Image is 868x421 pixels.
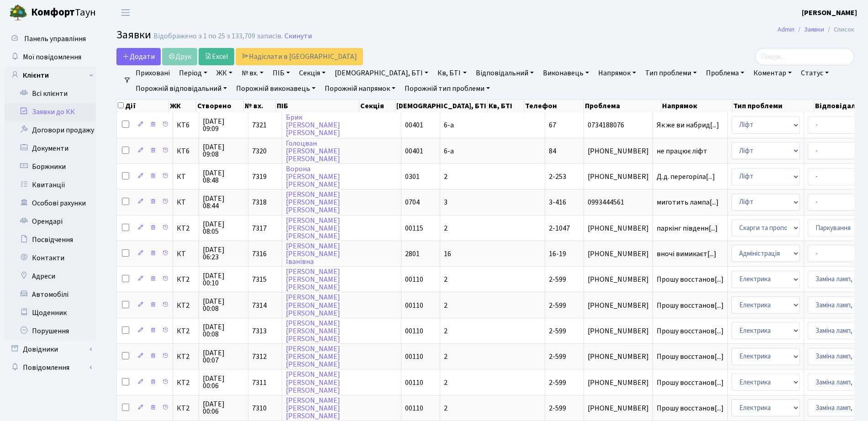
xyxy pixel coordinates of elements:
a: [PERSON_NAME][PERSON_NAME][PERSON_NAME] [286,318,340,344]
li: Список [824,25,854,35]
span: [PHONE_NUMBER] [588,147,649,155]
a: Контакти [5,249,96,267]
span: 0301 [405,172,420,182]
span: 6-а [444,146,454,156]
a: Ворона[PERSON_NAME][PERSON_NAME] [286,164,340,189]
span: Панель управління [24,34,86,44]
span: 3 [444,197,447,207]
button: Переключити навігацію [114,5,137,20]
span: [PHONE_NUMBER] [588,276,649,283]
span: Прошу восстанов[...] [657,378,724,388]
a: Заявки до КК [5,103,96,121]
a: Порожній виконавець [232,81,319,96]
a: [PERSON_NAME][PERSON_NAME][PERSON_NAME] [286,267,340,292]
span: 2 [444,403,447,413]
img: logo.png [9,4,27,22]
span: [PHONE_NUMBER] [588,250,649,258]
a: Кв, БТІ [434,65,470,81]
a: Всі клієнти [5,84,96,103]
span: 00401 [405,120,423,130]
span: 00110 [405,378,423,388]
span: 7312 [252,352,267,362]
span: [PHONE_NUMBER] [588,353,649,360]
th: Напрямок [661,100,733,112]
span: [DATE] 00:07 [203,349,244,364]
span: КТ2 [177,276,195,283]
a: Тип проблеми [642,65,700,81]
a: ПІБ [269,65,294,81]
a: Admin [778,25,794,34]
th: Кв, БТІ [488,100,524,112]
span: 00110 [405,300,423,310]
span: Прошу восстанов[...] [657,274,724,284]
th: Телефон [524,100,584,112]
a: Панель управління [5,30,96,48]
span: 7321 [252,120,267,130]
span: КТ2 [177,379,195,386]
span: Додати [122,52,155,62]
a: Посвідчення [5,231,96,249]
span: 7310 [252,403,267,413]
a: Адреси [5,267,96,285]
span: Як же ви набрид[...] [657,120,719,130]
a: Документи [5,139,96,158]
th: ПІБ [276,100,359,112]
span: Прошу восстанов[...] [657,403,724,413]
span: 2-253 [549,172,566,182]
span: [DATE] 00:08 [203,323,244,338]
a: [PERSON_NAME][PERSON_NAME][PERSON_NAME] [286,216,340,241]
th: № вх. [244,100,276,112]
span: [DATE] 08:44 [203,195,244,210]
span: КТ2 [177,353,195,360]
div: Відображено з 1 по 25 з 133,709 записів. [153,32,283,41]
span: 00115 [405,223,423,233]
span: 2-599 [549,326,566,336]
span: 7316 [252,249,267,259]
a: Excel [199,48,234,65]
span: 2 [444,378,447,388]
span: КТ2 [177,302,195,309]
span: КТ2 [177,225,195,232]
span: 7313 [252,326,267,336]
a: [PERSON_NAME] [802,7,857,18]
span: [PHONE_NUMBER] [588,379,649,386]
a: [PERSON_NAME][PERSON_NAME][PERSON_NAME] [286,395,340,421]
b: Комфорт [31,5,75,20]
span: 3-416 [549,197,566,207]
a: Особові рахунки [5,194,96,212]
a: Боржники [5,158,96,176]
a: [PERSON_NAME][PERSON_NAME][PERSON_NAME] [286,189,340,215]
span: 7317 [252,223,267,233]
span: КТ2 [177,405,195,412]
a: Клієнти [5,66,96,84]
span: [DATE] 00:06 [203,375,244,389]
span: 2-599 [549,378,566,388]
span: [DATE] 00:10 [203,272,244,287]
span: паркінг південн[...] [657,223,718,233]
span: 16 [444,249,451,259]
a: Проблема [702,65,748,81]
span: 7311 [252,378,267,388]
span: 00401 [405,146,423,156]
span: 7318 [252,197,267,207]
span: миготить лампа[...] [657,197,719,207]
span: Заявки [116,27,151,43]
a: Брик[PERSON_NAME][PERSON_NAME] [286,112,340,138]
a: Порожній відповідальний [132,81,231,96]
th: [DEMOGRAPHIC_DATA], БТІ [395,100,488,112]
span: [PHONE_NUMBER] [588,327,649,335]
a: № вх. [238,65,267,81]
span: 7314 [252,300,267,310]
span: 2-599 [549,403,566,413]
span: [PHONE_NUMBER] [588,225,649,232]
span: 00110 [405,326,423,336]
a: Додати [116,48,161,65]
span: 84 [549,146,556,156]
span: Прошу восстанов[...] [657,300,724,310]
span: [DATE] 09:09 [203,118,244,132]
span: Прошу восстанов[...] [657,326,724,336]
span: [DATE] 00:08 [203,298,244,312]
a: Статус [797,65,832,81]
span: 0993444561 [588,199,649,206]
span: 2 [444,172,447,182]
